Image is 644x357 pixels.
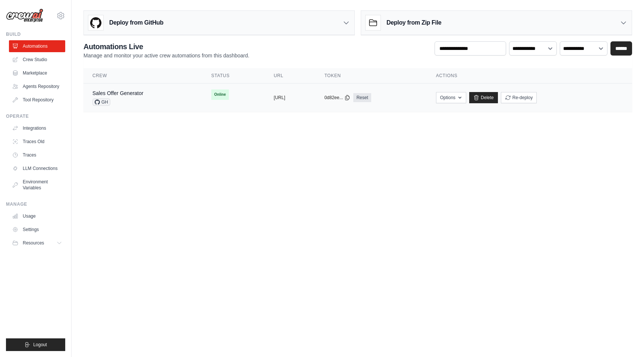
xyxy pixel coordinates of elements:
th: Token [315,68,427,83]
a: Delete [469,92,498,103]
h2: Automations Live [83,41,249,52]
a: Traces [9,149,65,161]
button: 0d82ee... [324,95,350,101]
a: Sales Offer Generator [92,90,143,96]
img: GitHub Logo [88,15,103,30]
div: Operate [6,113,65,119]
a: Tool Repository [9,94,65,106]
a: Automations [9,40,65,52]
h3: Deploy from GitHub [109,18,163,27]
button: Resources [9,237,65,249]
button: Logout [6,338,65,351]
a: Environment Variables [9,176,65,194]
a: Usage [9,210,65,222]
a: LLM Connections [9,162,65,174]
a: Integrations [9,122,65,134]
a: Settings [9,224,65,236]
th: Actions [427,68,632,83]
h3: Deploy from Zip File [386,18,441,27]
a: Traces Old [9,136,65,148]
a: Crew Studio [9,54,65,66]
span: Online [211,89,229,100]
img: Logo [6,9,43,23]
a: Marketplace [9,67,65,79]
th: URL [265,68,316,83]
div: Build [6,31,65,37]
a: Reset [353,93,371,102]
button: Re-deploy [501,92,537,103]
button: Options [436,92,466,103]
a: Agents Repository [9,80,65,92]
th: Crew [83,68,202,83]
span: GH [92,98,110,106]
span: Resources [23,240,44,246]
div: Manage [6,201,65,207]
th: Status [202,68,265,83]
p: Manage and monitor your active crew automations from this dashboard. [83,52,249,59]
span: Logout [33,342,47,348]
iframe: Chat Widget [607,321,644,357]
